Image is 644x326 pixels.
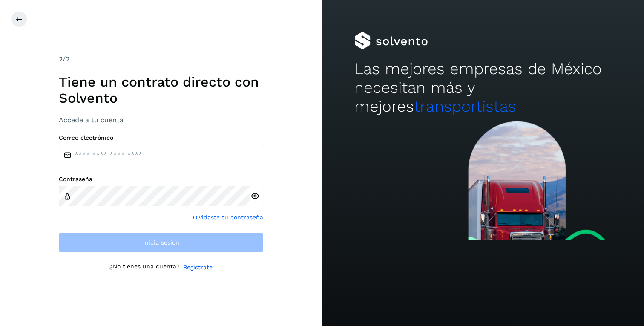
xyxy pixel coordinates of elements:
button: Inicia sesión [59,232,263,253]
a: Regístrate [183,263,213,272]
span: transportistas [414,97,516,115]
h3: Accede a tu cuenta [59,116,263,124]
label: Contraseña [59,176,263,183]
div: /2 [59,54,263,64]
p: ¿No tienes una cuenta? [109,263,180,272]
span: Inicia sesión [143,239,179,245]
h1: Tiene un contrato directo con Solvento [59,74,263,107]
h2: Las mejores empresas de México necesitan más y mejores [354,60,612,116]
label: Correo electrónico [59,134,263,141]
a: Olvidaste tu contraseña [193,213,263,222]
span: 2 [59,55,63,63]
